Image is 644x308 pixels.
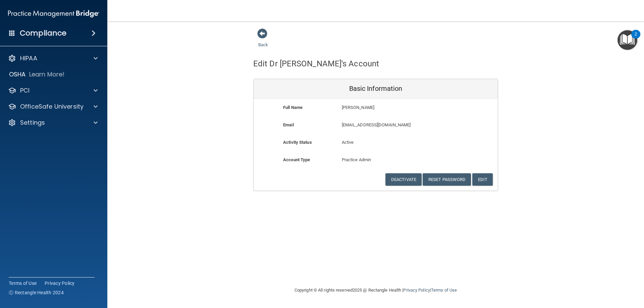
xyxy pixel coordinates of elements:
p: HIPAA [20,54,37,62]
button: Deactivate [385,173,422,186]
b: Activity Status [283,140,312,145]
b: Account Type [283,157,310,162]
p: Learn More! [29,70,65,78]
b: Full Name [283,105,303,110]
h4: Compliance [20,28,66,38]
a: HIPAA [8,54,98,62]
p: Practice Admin [342,156,410,164]
p: [PERSON_NAME] [342,104,449,112]
p: [EMAIL_ADDRESS][DOMAIN_NAME] [342,121,449,129]
a: OfficeSafe University [8,103,98,111]
a: Terms of Use [431,288,457,293]
h4: Edit Dr [PERSON_NAME]'s Account [253,59,379,68]
a: Privacy Policy [45,280,75,287]
b: Email [283,122,294,127]
button: Reset Password [423,173,471,186]
div: 2 [635,34,637,43]
div: Basic Information [254,79,498,99]
button: Edit [472,173,493,186]
a: Back [258,34,268,47]
a: Settings [8,119,98,127]
a: PCI [8,86,98,95]
button: Open Resource Center, 2 new notifications [618,30,637,50]
p: PCI [20,86,30,95]
img: PMB logo [8,7,99,20]
span: Ⓒ Rectangle Health 2024 [9,289,64,296]
p: Settings [20,119,45,127]
p: Active [342,138,410,146]
p: OSHA [9,70,26,78]
a: Privacy Policy [403,288,430,293]
a: Terms of Use [9,280,37,287]
div: Copyright © All rights reserved 2025 @ Rectangle Health | | [253,280,498,301]
p: OfficeSafe University [20,103,84,111]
